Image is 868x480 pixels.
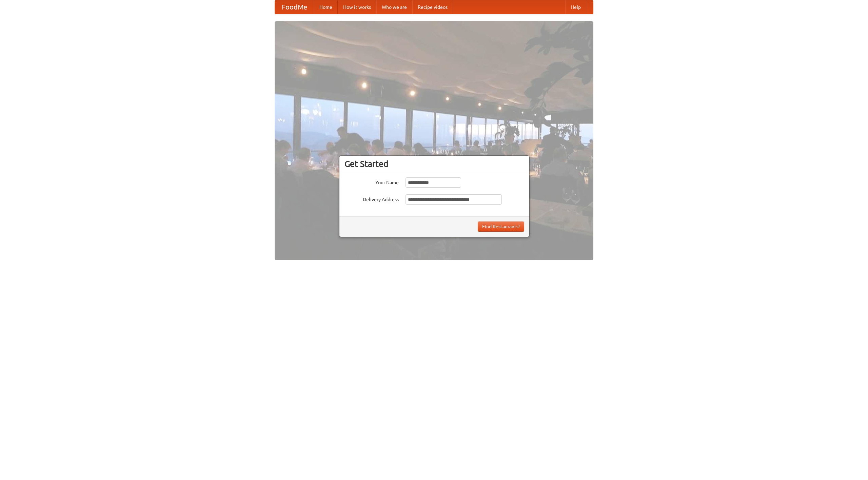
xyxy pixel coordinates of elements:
a: Help [565,0,586,14]
button: Find Restaurants! [478,222,524,232]
a: Recipe videos [412,0,453,14]
a: Who we are [376,0,412,14]
h3: Get Started [344,159,524,169]
a: How it works [338,0,376,14]
label: Delivery Address [344,194,399,203]
label: Your Name [344,177,399,186]
a: Home [314,0,338,14]
a: FoodMe [275,0,314,14]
